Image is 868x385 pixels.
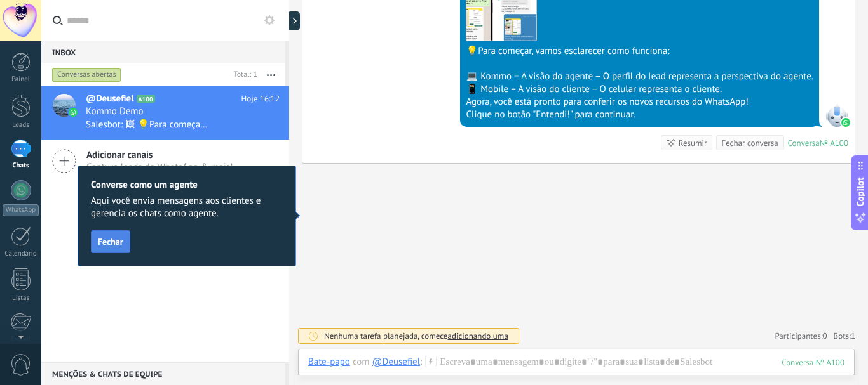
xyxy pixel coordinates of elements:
span: Aqui você envia mensagens aos clientes e gerencia os chats como agente. [91,195,283,220]
span: Hoje 16:12 [241,93,280,105]
a: Participantes:0 [775,330,827,341]
div: 💻 Kommo = A visão do agente – O perfil do lead representa a perspectiva do agente. [466,70,813,83]
span: adicionando uma [447,330,508,341]
div: Calendário [3,250,39,258]
span: 1 [851,330,855,341]
img: waba.svg [841,118,850,127]
div: Mostrar [287,11,300,30]
span: Adicionar canais [86,149,233,161]
span: : [420,356,422,369]
span: Salesbot: 🖼 💡Para começar, vamos esclarecer como funciona: 💻 Kommo = A visão do agente – O perfil... [86,119,210,131]
div: @Deusefiel [372,356,421,367]
div: Painel [3,75,39,84]
div: Clique no botão "Entendi!" para continuar. [466,108,813,121]
div: Agora, você está pronto para conferir os novos recursos do WhatsApp! [466,96,813,108]
div: 📱 Mobile = A visão do cliente – O celular representa o cliente. [466,83,813,96]
div: Conversas abertas [52,67,121,82]
div: Chats [3,162,39,170]
span: Bots: [834,330,855,341]
div: Listas [3,294,39,303]
div: Fechar conversa [721,137,778,149]
div: Total: 1 [229,69,257,81]
span: Copilot [854,177,867,206]
a: avataricon@DeusefielA100Hoje 16:12Kommo DemoSalesbot: 🖼 💡Para começar, vamos esclarecer como func... [41,86,289,140]
div: WhatsApp [3,204,39,216]
span: Kommo Demo [86,105,144,118]
span: Fechar [98,237,123,246]
div: Nenhuma tarefa planejada, comece [324,330,508,341]
div: № A100 [820,138,848,148]
div: Conversa [788,138,820,148]
div: Inbox [41,41,285,63]
div: Resumir [679,137,707,149]
h2: Converse como um agente [91,179,283,191]
div: 100 [782,357,844,368]
button: Mais [257,63,285,86]
div: Leads [3,121,39,129]
div: 💡Para começar, vamos esclarecer como funciona: [466,45,813,58]
span: A100 [137,95,155,103]
span: com [353,356,370,369]
span: 0 [823,330,827,341]
button: Fechar [91,230,130,253]
img: icon [69,108,78,117]
span: @Deusefiel [86,93,134,105]
div: Menções & Chats de equipe [41,362,285,385]
span: Capture leads do WhatsApp & mais! [86,161,233,173]
span: SalesBot [825,104,848,127]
